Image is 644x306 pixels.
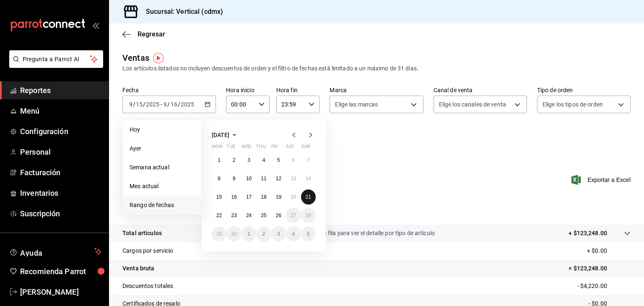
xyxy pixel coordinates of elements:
abbr: September 12, 2025 [276,176,281,182]
input: -- [129,101,133,108]
abbr: Tuesday [226,144,235,153]
p: - $4,220.00 [577,282,631,290]
span: Ayuda [20,246,91,257]
button: September 10, 2025 [241,171,256,186]
button: September 6, 2025 [286,153,301,168]
abbr: October 4, 2025 [292,231,295,237]
span: [PERSON_NAME] [20,286,102,298]
abbr: September 3, 2025 [247,157,250,163]
abbr: September 16, 2025 [231,194,236,200]
button: September 18, 2025 [256,189,271,205]
button: September 3, 2025 [241,153,256,168]
abbr: September 24, 2025 [246,213,252,218]
a: Pregunta a Parrot AI [6,61,103,70]
p: Venta bruta [122,264,154,273]
button: September 28, 2025 [301,208,316,223]
input: -- [163,101,167,108]
p: Descuentos totales [122,282,173,290]
button: September 21, 2025 [301,189,316,205]
abbr: September 14, 2025 [306,176,311,182]
button: September 20, 2025 [286,189,301,205]
input: ---- [145,101,160,108]
button: September 24, 2025 [241,208,256,223]
abbr: October 2, 2025 [262,231,265,237]
abbr: September 11, 2025 [261,176,266,182]
span: Semana actual [130,163,195,172]
span: / [133,101,135,108]
label: Hora fin [276,87,320,93]
p: + $123,248.00 [569,229,607,238]
abbr: October 1, 2025 [247,231,250,237]
p: = $123,248.00 [569,264,631,273]
div: Los artículos listados no incluyen descuentos de orden y el filtro de fechas está limitado a un m... [122,64,631,73]
abbr: September 4, 2025 [262,157,265,163]
button: September 13, 2025 [286,171,301,186]
span: Mes actual [130,182,195,191]
span: Rango de fechas [130,201,195,210]
button: Tooltip marker [153,53,164,63]
abbr: September 13, 2025 [291,176,296,182]
button: September 15, 2025 [212,189,226,205]
p: Cargos por servicio [122,246,174,255]
span: Personal [20,146,102,158]
input: -- [170,101,178,108]
button: September 26, 2025 [271,208,286,223]
label: Tipo de orden [537,87,631,93]
abbr: September 20, 2025 [291,194,296,200]
abbr: September 28, 2025 [306,213,311,218]
button: September 5, 2025 [271,153,286,168]
span: Reportes [20,85,102,96]
button: September 27, 2025 [286,208,301,223]
span: Menú [20,105,102,117]
abbr: September 8, 2025 [218,176,221,182]
button: September 25, 2025 [256,208,271,223]
button: September 17, 2025 [241,189,256,205]
abbr: September 25, 2025 [261,213,266,218]
span: / [178,101,180,108]
span: Configuración [20,126,102,137]
p: Resumen [122,205,631,215]
button: October 1, 2025 [241,226,256,241]
span: Exportar a Excel [573,175,631,185]
abbr: Friday [271,144,278,153]
abbr: October 5, 2025 [307,231,310,237]
span: Elige los canales de venta [439,100,506,109]
abbr: September 1, 2025 [218,157,221,163]
abbr: September 7, 2025 [307,157,310,163]
input: ---- [180,101,195,108]
button: [DATE] [212,130,239,140]
button: September 9, 2025 [226,171,241,186]
span: / [143,101,145,108]
abbr: September 22, 2025 [216,213,222,218]
span: / [167,101,170,108]
span: Recomienda Parrot [20,266,102,277]
button: October 3, 2025 [271,226,286,241]
button: September 16, 2025 [226,189,241,205]
abbr: September 26, 2025 [276,213,281,218]
button: October 2, 2025 [256,226,271,241]
button: September 22, 2025 [212,208,226,223]
abbr: September 19, 2025 [276,194,281,200]
button: September 29, 2025 [212,226,226,241]
button: September 2, 2025 [226,153,241,168]
span: Facturación [20,167,102,178]
p: Total artículos [122,229,162,238]
button: September 7, 2025 [301,153,316,168]
button: September 14, 2025 [301,171,316,186]
abbr: September 5, 2025 [277,157,280,163]
abbr: Monday [212,144,223,153]
abbr: September 18, 2025 [261,194,266,200]
button: September 4, 2025 [256,153,271,168]
label: Hora inicio [226,87,270,93]
span: Hoy [130,125,195,134]
label: Canal de venta [434,87,527,93]
abbr: September 17, 2025 [246,194,252,200]
abbr: September 21, 2025 [306,194,311,200]
input: -- [135,101,143,108]
label: Fecha [122,87,216,93]
abbr: September 9, 2025 [233,176,236,182]
span: Regresar [138,30,165,38]
abbr: September 27, 2025 [291,213,296,218]
abbr: September 29, 2025 [216,231,222,237]
span: Suscripción [20,208,102,219]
